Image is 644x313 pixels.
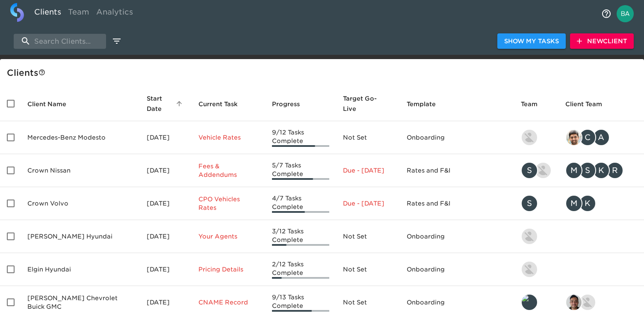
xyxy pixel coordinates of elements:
p: Fees & Addendums [198,162,258,179]
td: 5/7 Tasks Complete [265,154,336,187]
div: sai@simplemnt.com, nikko.foster@roadster.com [565,294,637,311]
input: search [14,34,106,49]
td: Onboarding [400,121,514,154]
div: mcooley@crowncars.com, sparent@crowncars.com, kwilson@crowncars.com, rrobins@crowncars.com [565,162,637,179]
a: Clients [31,3,65,24]
div: kevin.lo@roadster.com [521,129,552,146]
td: Onboarding [400,220,514,253]
div: K [579,195,596,212]
div: leland@roadster.com [521,294,552,311]
button: Show My Tasks [497,33,566,49]
td: [DATE] [140,154,192,187]
td: Onboarding [400,253,514,286]
button: edit [109,34,124,48]
span: Current Task [198,99,249,109]
p: Due - [DATE] [343,166,393,175]
div: savannah@roadster.com [521,195,552,212]
div: Client s [7,66,641,80]
div: M [565,162,582,179]
span: Target Go-Live [343,93,393,114]
p: Vehicle Rates [198,133,258,142]
span: Template [407,99,447,109]
p: CNAME Record [198,298,258,307]
td: Crown Nissan [21,154,140,187]
img: kevin.lo@roadster.com [522,262,537,277]
td: [DATE] [140,220,192,253]
td: [DATE] [140,253,192,286]
p: Your Agents [198,232,258,241]
td: [DATE] [140,187,192,220]
td: Mercedes-Benz Modesto [21,121,140,154]
span: Calculated based on the start date and the duration of all Tasks contained in this Hub. [343,93,382,114]
div: A [593,129,610,146]
div: S [579,162,596,179]
td: Not Set [336,253,400,286]
svg: This is a list of all of your clients and clients shared with you [38,69,45,76]
span: Show My Tasks [504,36,559,47]
img: kevin.lo@roadster.com [522,130,537,145]
button: notifications [596,3,617,24]
div: savannah@roadster.com, austin@roadster.com [521,162,552,179]
div: kevin.lo@roadster.com [521,261,552,278]
p: Pricing Details [198,265,258,274]
a: Analytics [93,3,136,24]
img: leland@roadster.com [522,295,537,310]
td: 2/12 Tasks Complete [265,253,336,286]
div: K [593,162,610,179]
span: Progress [272,99,311,109]
p: Due - [DATE] [343,199,393,208]
div: mcooley@crowncars.com, kwilson@crowncars.com [565,195,637,212]
img: austin@roadster.com [535,163,551,178]
td: Elgin Hyundai [21,253,140,286]
td: Not Set [336,220,400,253]
div: C [579,129,596,146]
div: S [521,162,538,179]
button: NewClient [570,33,634,49]
span: Client Team [565,99,613,109]
td: 4/7 Tasks Complete [265,187,336,220]
span: This is the next Task in this Hub that should be completed [198,99,238,109]
div: kevin.lo@roadster.com [521,228,552,245]
img: nikko.foster@roadster.com [580,295,595,310]
img: Profile [617,5,634,22]
img: sandeep@simplemnt.com [566,130,582,145]
span: Team [521,99,549,109]
td: Rates and F&I [400,187,514,220]
span: New Client [577,36,627,47]
td: [DATE] [140,121,192,154]
img: logo [10,3,24,22]
a: Team [65,3,93,24]
td: [PERSON_NAME] Hyundai [21,220,140,253]
td: 9/12 Tasks Complete [265,121,336,154]
div: M [565,195,582,212]
td: Not Set [336,121,400,154]
div: R [606,162,623,179]
div: sandeep@simplemnt.com, clayton.mandel@roadster.com, angelique.nurse@roadster.com [565,129,637,146]
img: sai@simplemnt.com [566,295,582,310]
span: Start Date [147,93,185,114]
span: Client Name [27,99,77,109]
td: 3/12 Tasks Complete [265,220,336,253]
td: Crown Volvo [21,187,140,220]
img: kevin.lo@roadster.com [522,229,537,244]
td: Rates and F&I [400,154,514,187]
p: CPO Vehicles Rates [198,195,258,212]
div: S [521,195,538,212]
